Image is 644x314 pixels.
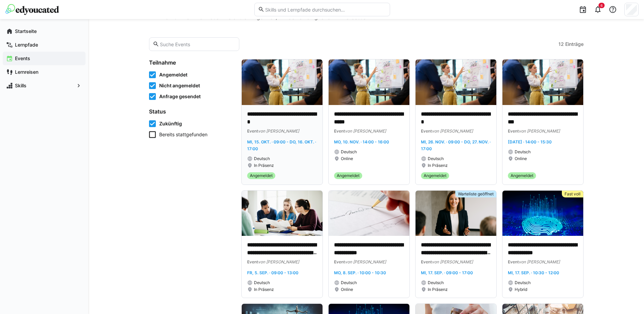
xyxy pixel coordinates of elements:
span: Bereits stattgefunden [159,131,207,138]
span: Event [247,128,258,134]
span: 6 [601,3,603,7]
span: Angemeldet [511,173,533,178]
span: Event [508,128,519,134]
span: In Präsenz [428,287,448,292]
img: image [329,59,409,105]
span: Hybrid [515,287,527,292]
span: von [PERSON_NAME] [258,128,299,134]
img: image [502,59,583,105]
span: Angemeldet [337,173,360,178]
span: 12 [558,41,564,48]
img: image [242,191,323,236]
span: Mi, 26. Nov. · 09:00 - Do, 27. Nov. · 17:00 [421,139,491,151]
span: Online [341,287,353,292]
span: Einträge [565,41,584,48]
h4: Status [149,108,233,115]
span: Deutsch [515,280,531,285]
span: Mo, 10. Nov. · 14:00 - 16:00 [334,139,389,144]
span: Mi, 17. Sep. · 09:00 - 17:00 [421,270,473,275]
span: von [PERSON_NAME] [345,259,386,264]
h4: Teilnahme [149,59,233,66]
span: von [PERSON_NAME] [432,128,473,134]
span: Deutsch [341,280,357,285]
span: Angemeldet [159,71,187,78]
input: Skills und Lernpfade durchsuchen… [264,6,386,13]
span: Warteliste geöffnet [458,191,494,197]
span: Online [341,156,353,161]
span: Fr, 5. Sep. · 09:00 - 13:00 [247,270,298,275]
span: von [PERSON_NAME] [519,259,560,264]
span: Deutsch [254,156,270,161]
span: Angemeldet [250,173,273,178]
span: In Präsenz [254,163,274,168]
span: von [PERSON_NAME] [345,128,386,134]
span: Mi, 17. Sep. · 10:30 - 12:00 [508,270,559,275]
span: Angemeldet [424,173,446,178]
span: Event [247,259,258,264]
img: image [502,191,583,236]
span: Anfrage gesendet [159,93,201,100]
span: In Präsenz [254,287,274,292]
img: image [416,191,496,236]
span: Deutsch [428,156,444,161]
span: von [PERSON_NAME] [432,259,473,264]
span: Deutsch [515,149,531,155]
span: Deutsch [254,280,270,285]
img: image [242,59,323,105]
span: Zukünftig [159,120,182,127]
span: Event [421,128,432,134]
span: In Präsenz [428,163,448,168]
span: Event [334,128,345,134]
span: [DATE] · 14:00 - 15:30 [508,139,552,144]
span: Deutsch [428,280,444,285]
img: image [416,59,496,105]
span: Nicht angemeldet [159,82,200,89]
span: von [PERSON_NAME] [519,128,560,134]
span: Online [515,156,527,161]
span: Event [421,259,432,264]
span: von [PERSON_NAME] [258,259,299,264]
img: image [329,191,409,236]
span: Fast voll [565,191,581,197]
span: Mi, 15. Okt. · 09:00 - Do, 16. Okt. · 17:00 [247,139,316,151]
span: Event [334,259,345,264]
span: Event [508,259,519,264]
span: Mo, 8. Sep. · 10:00 - 10:30 [334,270,386,275]
span: Deutsch [341,149,357,155]
input: Suche Events [159,41,236,47]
